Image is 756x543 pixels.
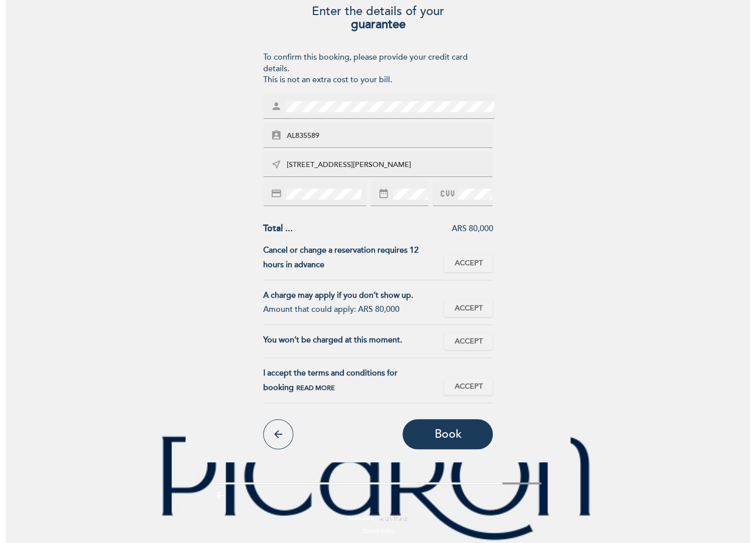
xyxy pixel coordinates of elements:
span: Book [434,427,461,441]
i: assignment_ind [271,130,282,141]
i: arrow_back [272,428,284,440]
span: Accept [454,382,482,392]
i: person [271,101,282,112]
b: guarantee [351,17,406,32]
i: near_me [271,159,282,170]
span: powered by [348,515,376,522]
input: Billing address [286,159,494,171]
span: Read more [296,384,335,392]
i: credit_card [271,188,282,199]
input: ID or Passport Number [286,130,494,142]
a: powered by [348,515,408,522]
div: To confirm this booking, please provide your credit card details. This is not an extra cost to yo... [263,52,493,86]
button: arrow_back [263,419,293,449]
button: Accept [444,333,493,350]
img: MEITRE [379,516,408,521]
button: Book [403,419,493,449]
span: Accept [454,258,482,269]
div: Cancel or change a reservation requires 12 hours in advance [263,243,444,272]
button: Accept [444,255,493,272]
a: Privacy policy [362,527,393,534]
div: Amount that could apply: ARS 80,000 [263,302,436,317]
div: I accept the terms and conditions for booking [263,366,444,395]
button: Accept [444,378,493,395]
div: A charge may apply if you don’t show up. [263,288,436,303]
i: date_range [378,188,389,199]
span: Enter the details of your [312,4,444,19]
span: Total ... [263,223,293,234]
span: Accept [454,303,482,314]
div: You won’t be charged at this moment. [263,333,444,350]
button: Accept [444,300,493,317]
span: Accept [454,336,482,347]
div: ARS 80,000 [293,223,493,235]
i: arrow_backward [215,489,227,501]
